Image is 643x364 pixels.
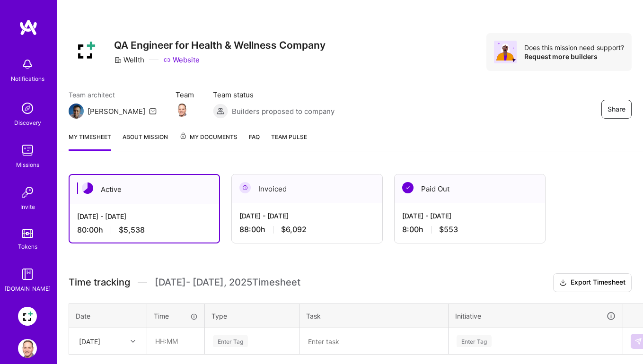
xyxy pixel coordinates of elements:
a: About Mission [123,132,168,151]
div: Tokens [18,242,37,251]
span: Share [608,104,625,114]
div: Wellth [114,55,144,65]
a: Team Pulse [271,132,307,151]
th: Task [299,303,449,328]
a: Wellth: QA Engineer for Health & Wellness Company [16,307,39,326]
img: guide book [18,265,37,284]
div: Time [154,311,198,321]
div: Discovery [14,118,41,128]
div: [DATE] - [DATE] [77,211,211,221]
div: Initiative [455,311,616,321]
img: tokens [22,229,33,238]
span: $553 [439,225,458,234]
span: Team architect [69,90,157,100]
span: Time tracking [69,277,130,288]
img: Company Logo [69,33,103,67]
button: Share [601,100,632,119]
div: Notifications [11,74,44,84]
img: bell [18,55,37,74]
a: Website [163,55,200,65]
button: Export Timesheet [553,273,632,292]
input: HH:MM [148,329,204,354]
div: Active [70,175,219,204]
div: Paid Out [395,174,545,203]
div: Enter Tag [457,334,492,348]
div: [DOMAIN_NAME] [5,284,51,294]
div: [PERSON_NAME] [88,106,145,116]
a: Team Member Avatar [176,102,188,118]
div: 8:00 h [402,225,537,234]
img: Avatar [494,41,517,63]
span: Team Pulse [271,133,307,140]
i: icon Mail [149,107,157,115]
div: Enter Tag [213,334,248,348]
img: discovery [18,99,37,118]
div: 80:00 h [77,225,211,235]
span: Team status [213,90,335,100]
div: [DATE] [79,336,100,346]
a: User Avatar [16,339,39,358]
img: Submit [634,338,642,345]
div: 88:00 h [239,225,375,234]
div: Request more builders [524,52,624,61]
span: $6,092 [281,225,307,234]
div: Missions [16,160,39,170]
img: Builders proposed to company [213,104,228,119]
span: My Documents [179,132,238,142]
i: icon Download [559,278,567,288]
i: icon Chevron [131,339,135,344]
div: Invoiced [232,174,382,203]
img: User Avatar [18,339,37,358]
img: Invoiced [239,182,251,193]
th: Type [205,303,299,328]
img: Invite [18,183,37,202]
h3: QA Engineer for Health & Wellness Company [114,39,326,51]
a: FAQ [249,132,260,151]
th: Date [69,303,147,328]
a: My timesheet [69,132,111,151]
img: teamwork [18,141,37,160]
div: Invite [20,202,35,212]
img: Wellth: QA Engineer for Health & Wellness Company [18,307,37,326]
a: My Documents [179,132,238,151]
img: Team Member Avatar [175,103,189,117]
span: Builders proposed to company [232,106,335,116]
div: Does this mission need support? [524,43,624,52]
span: Team [176,90,194,100]
img: logo [19,19,38,36]
img: Team Architect [69,104,84,119]
img: Paid Out [402,182,414,193]
i: icon CompanyGray [114,56,122,64]
div: [DATE] - [DATE] [239,211,375,221]
div: [DATE] - [DATE] [402,211,537,221]
span: $5,538 [119,225,145,235]
img: Active [82,182,93,194]
span: [DATE] - [DATE] , 2025 Timesheet [155,277,300,288]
